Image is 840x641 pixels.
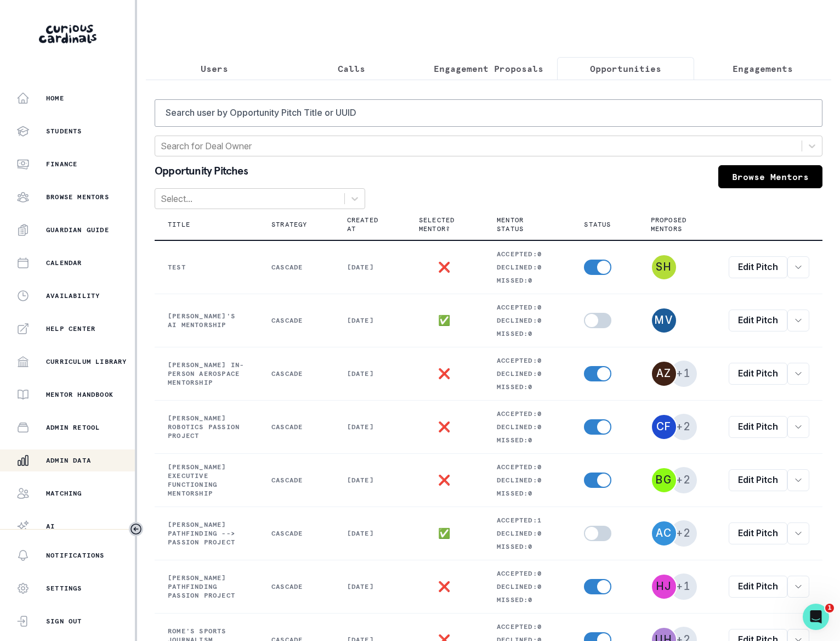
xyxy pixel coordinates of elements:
p: ❌ [438,582,451,591]
a: Edit Pitch [729,256,787,278]
p: AI [46,522,55,531]
div: Michelle Vinocour [655,315,672,325]
p: Curriculum Library [46,357,127,366]
span: +1 [671,573,697,600]
button: row menu [787,576,809,598]
button: row menu [787,256,809,278]
p: Accepted: 0 [497,463,558,471]
img: Curious Cardinals Logo [39,25,97,43]
p: Engagements [733,62,793,75]
p: [PERSON_NAME]'s AI Mentorship [168,312,245,329]
p: [PERSON_NAME] Robotics Passion Project [168,414,245,440]
p: Accepted: 0 [497,303,558,312]
p: Cascade [271,369,321,378]
p: Accepted: 0 [497,569,558,578]
p: Calendar [46,258,82,267]
a: Edit Pitch [729,416,787,438]
a: Edit Pitch [729,576,787,598]
p: Proposed Mentors [651,216,689,233]
p: [PERSON_NAME] In-Person Aerospace Mentorship [168,361,245,387]
a: Browse Mentors [718,165,822,188]
p: Opportunities [590,62,661,75]
p: Title [168,220,190,229]
p: Finance [46,160,77,168]
p: Accepted: 0 [497,409,558,418]
p: Declined: 0 [497,423,558,431]
p: Declined: 0 [497,582,558,591]
p: Declined: 0 [497,529,558,538]
span: +2 [671,520,697,547]
p: Mentor Handbook [46,390,113,399]
iframe: Intercom live chat [803,604,829,630]
p: Missed: 0 [497,329,558,338]
p: Admin Retool [46,423,100,432]
p: Created At [347,216,379,233]
p: Settings [46,584,82,593]
p: TEST [168,263,245,272]
p: [PERSON_NAME] Executive Functioning Mentorship [168,463,245,498]
button: row menu [787,310,809,331]
p: [DATE] [347,582,393,591]
p: Selected Mentor? [419,216,457,233]
p: Missed: 0 [497,595,558,604]
p: [DATE] [347,369,393,378]
p: ❌ [438,263,451,272]
a: Edit Pitch [729,310,787,331]
p: Declined: 0 [497,263,558,272]
p: Missed: 0 [497,383,558,391]
p: ✅ [438,316,451,325]
p: [DATE] [347,263,393,272]
p: Browse Mentors [46,193,109,201]
p: Opportunity Pitches [155,165,248,179]
a: Edit Pitch [729,363,787,385]
p: Accepted: 0 [497,622,558,631]
span: +2 [671,414,697,440]
span: 1 [825,604,834,612]
p: Home [46,94,64,103]
p: [DATE] [347,529,393,538]
p: Accepted: 0 [497,356,558,365]
p: ❌ [438,369,451,378]
p: Status [584,220,611,229]
p: Missed: 0 [497,436,558,445]
p: ❌ [438,476,451,485]
div: Shula Horton [656,262,671,272]
button: row menu [787,469,809,491]
p: Accepted: 0 [497,250,558,258]
p: [DATE] [347,316,393,325]
p: Engagement Proposals [434,62,543,75]
p: Cascade [271,529,321,538]
div: Collin Finnan [656,421,671,432]
button: row menu [787,363,809,385]
button: Toggle sidebar [129,522,143,536]
p: Mentor Status [497,216,544,233]
p: Matching [46,489,82,498]
p: [DATE] [347,476,393,485]
p: [PERSON_NAME] Pathfinding --> Passion Project [168,520,245,547]
p: Accepted: 1 [497,516,558,525]
p: [PERSON_NAME] Pathfinding Passion Project [168,573,245,600]
p: Cascade [271,423,321,431]
p: Cascade [271,582,321,591]
p: Sign Out [46,617,82,626]
p: Admin Data [46,456,91,465]
p: Users [201,62,228,75]
p: Cascade [271,316,321,325]
div: Hillary Jean [656,581,671,592]
div: Bianca Granitto [656,475,671,485]
p: Cascade [271,263,321,272]
p: Guardian Guide [46,226,109,234]
span: +1 [671,361,697,387]
p: Availability [46,291,100,300]
p: Missed: 0 [497,276,558,285]
a: Edit Pitch [729,469,787,491]
p: Declined: 0 [497,316,558,325]
p: Calls [338,62,365,75]
p: Students [46,127,82,136]
p: ✅ [438,529,451,538]
p: Declined: 0 [497,369,558,378]
p: Help Center [46,324,95,333]
p: Strategy [271,220,308,229]
a: Edit Pitch [729,522,787,544]
p: ❌ [438,423,451,431]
